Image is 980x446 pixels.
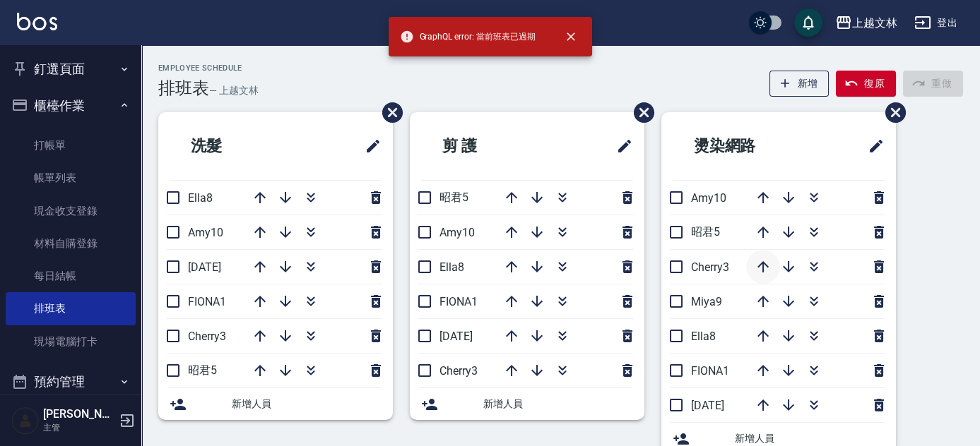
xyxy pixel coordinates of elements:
[6,260,136,292] a: 每日結帳
[830,8,903,37] button: 上越文林
[623,92,656,133] span: 刪除班表
[6,51,136,88] button: 釘選頁面
[439,226,475,239] span: Amy10
[372,92,405,133] span: 刪除班表
[608,129,633,163] span: 修改班表的標題
[555,21,586,52] button: close
[691,330,716,343] span: Ella8
[421,121,553,171] h2: 剪 護
[691,225,720,239] span: 昭君5
[439,191,468,204] span: 昭君5
[836,71,896,97] button: 復原
[158,388,393,420] div: 新增人員
[439,295,478,308] span: FIONA1
[6,363,136,400] button: 預約管理
[170,121,300,171] h2: 洗髮
[158,64,259,73] h2: Employee Schedule
[6,325,136,358] a: 現場電腦打卡
[188,295,226,308] span: FIONA1
[439,330,473,343] span: [DATE]
[691,260,729,274] span: Cherry3
[6,195,136,227] a: 現金收支登錄
[356,129,382,163] span: 修改班表的標題
[439,260,464,274] span: Ella8
[400,30,536,44] span: GraphQL error: 當前班表已過期
[735,431,885,446] span: 新增人員
[6,162,136,194] a: 帳單列表
[909,10,963,36] button: 登出
[43,421,115,434] p: 主管
[43,407,115,421] h5: [PERSON_NAME]
[6,292,136,325] a: 排班表
[188,260,221,274] span: [DATE]
[6,88,136,124] button: 櫃檯作業
[11,406,40,435] img: Person
[17,13,57,30] img: Logo
[410,388,644,420] div: 新增人員
[439,364,478,378] span: Cherry3
[875,92,908,133] span: 刪除班表
[483,397,633,411] span: 新增人員
[691,364,729,378] span: FIONA1
[188,226,223,239] span: Amy10
[852,14,897,32] div: 上越文林
[691,399,724,412] span: [DATE]
[769,71,830,97] button: 新增
[232,397,382,411] span: 新增人員
[673,121,818,171] h2: 燙染網路
[794,8,822,37] button: save
[6,227,136,260] a: 材料自購登錄
[188,330,226,343] span: Cherry3
[691,191,726,205] span: Amy10
[6,129,136,162] a: 打帳單
[188,191,213,205] span: Ella8
[691,295,722,308] span: Miya9
[209,83,259,98] h6: — 上越文林
[859,129,885,163] span: 修改班表的標題
[188,363,217,377] span: 昭君5
[158,78,209,98] h3: 排班表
